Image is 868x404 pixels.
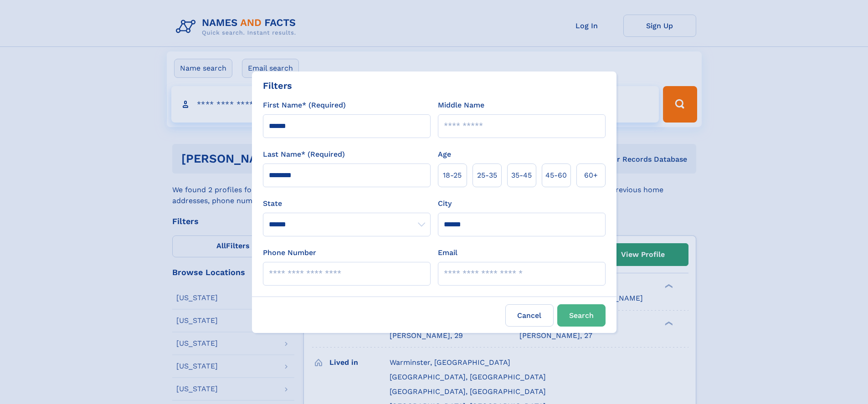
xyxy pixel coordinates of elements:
[263,247,316,258] label: Phone Number
[438,198,452,209] label: City
[263,79,292,92] div: Filters
[263,198,431,209] label: State
[438,100,484,111] label: Middle Name
[263,149,345,160] label: Last Name* (Required)
[557,304,606,327] button: Search
[443,170,462,181] span: 18‑25
[545,170,567,181] span: 45‑60
[438,247,457,258] label: Email
[505,304,554,327] label: Cancel
[477,170,497,181] span: 25‑35
[511,170,532,181] span: 35‑45
[263,100,346,111] label: First Name* (Required)
[438,149,451,160] label: Age
[584,170,598,181] span: 60+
